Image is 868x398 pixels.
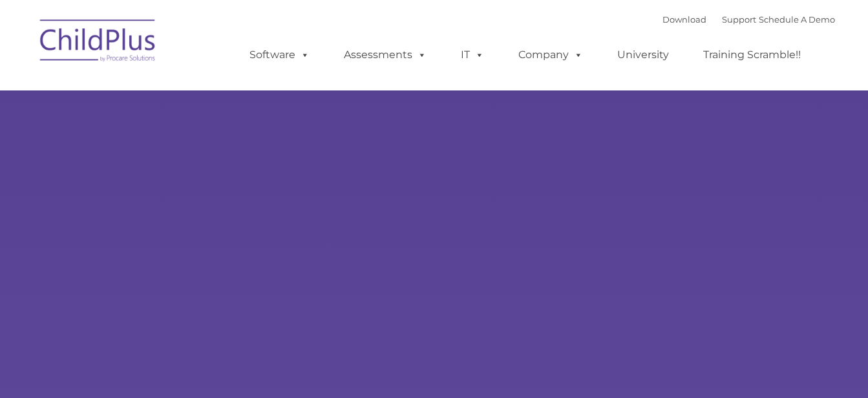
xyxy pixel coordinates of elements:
a: Support [722,14,756,25]
font: | [662,14,835,25]
a: Training Scramble!! [690,42,814,68]
img: ChildPlus by Procare Solutions [34,10,163,75]
a: Software [237,42,323,68]
a: Assessments [331,42,439,68]
a: Download [662,14,706,25]
a: Schedule A Demo [759,14,835,25]
a: IT [448,42,497,68]
a: University [604,42,682,68]
a: Company [505,42,596,68]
